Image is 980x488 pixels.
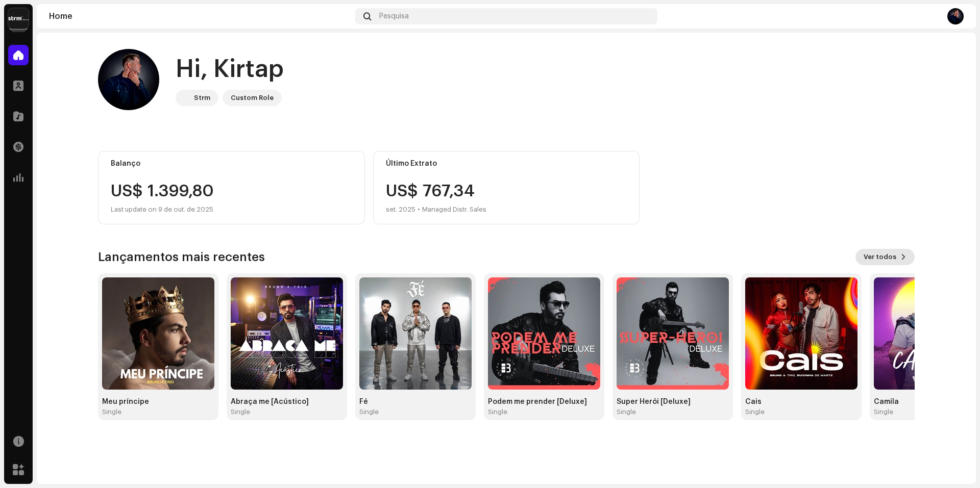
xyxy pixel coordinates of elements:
div: Cais [745,398,857,406]
img: f7f61c21-2d7b-411a-a0ff-c2cdeed3a111 [617,277,729,390]
img: 5e98773e-4753-41da-8824-37d02ef4fb93 [745,277,857,390]
div: Single [874,408,893,416]
img: 04978e51-f805-4e81-863f-cebaf0ee9e8f [102,277,214,390]
div: Single [617,408,636,416]
div: Single [745,408,765,416]
div: Single [231,408,250,416]
div: Home [49,12,351,20]
div: Single [359,408,379,416]
div: Último Extrato [386,160,627,168]
img: 4780089d-d1bc-462c-aae6-dedd32276044 [947,8,964,24]
div: Single [488,408,507,416]
div: Balanço [111,160,352,168]
div: Managed Distr. Sales [422,203,486,216]
div: Podem me prender [Deluxe] [488,398,600,406]
span: Pesquisa [379,12,409,20]
img: d0fde11e-f65b-4c00-93b8-2081398370ea [359,277,472,390]
div: Single [102,408,121,416]
re-o-card-value: Balanço [98,151,365,224]
div: Abraça me [Acústico] [231,398,343,406]
img: 4780089d-d1bc-462c-aae6-dedd32276044 [98,49,159,110]
h3: Lançamentos mais recentes [98,249,265,265]
div: Custom Role [231,92,274,104]
img: 408b884b-546b-4518-8448-1008f9c76b02 [178,92,190,104]
re-o-card-value: Último Extrato [373,151,640,224]
div: Strm [194,92,210,104]
div: Last update on 9 de out. de 2025 [111,203,352,216]
span: Ver todos [864,247,896,267]
div: Super Herói [Deluxe] [617,398,729,406]
img: 408b884b-546b-4518-8448-1008f9c76b02 [8,8,29,29]
img: 7eaa3634-20a5-4192-aa1d-af2f317ff896 [488,277,600,390]
div: Fé [359,398,472,406]
div: • [418,203,420,216]
img: a5e32f43-1a03-4789-8e1d-a3e63fb3de67 [231,277,343,390]
div: Meu príncipe [102,398,214,406]
div: set. 2025 [386,203,415,216]
button: Ver todos [855,249,915,265]
div: Hi, Kirtap [176,53,284,86]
